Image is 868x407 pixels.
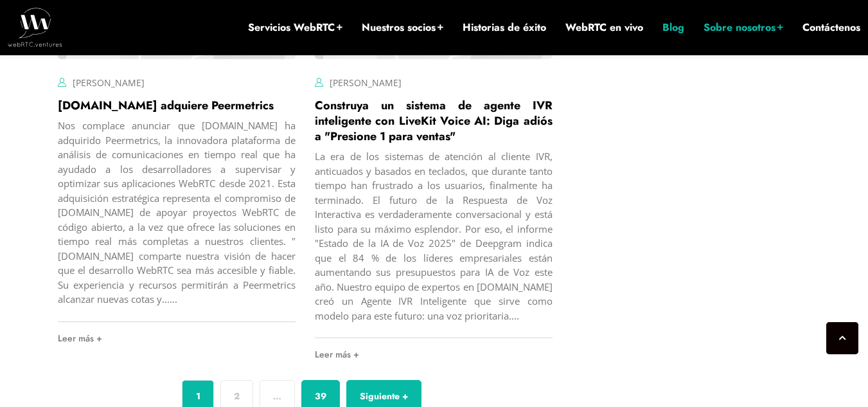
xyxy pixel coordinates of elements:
font: Historias de éxito [463,20,546,35]
font: La era de los sistemas de atención al cliente IVR, anticuados y basados ​​en teclados, que durant... [315,150,553,322]
a: Construya un sistema de agente IVR inteligente con LiveKit Voice AI: Diga adiós a "Presione 1 par... [315,97,553,145]
font: Siguiente + [360,390,408,402]
img: WebRTC.ventures [8,8,62,46]
font: Leer más + [315,348,359,361]
font: Blog [662,20,684,35]
a: Servicios WebRTC [248,21,342,35]
a: Blog [662,21,684,35]
a: Historias de éxito [463,21,546,35]
font: 2 [234,390,240,402]
a: Leer más + [58,322,296,354]
font: WebRTC en vivo [565,20,643,35]
font: Contáctenos [802,20,860,35]
a: WebRTC en vivo [565,21,643,35]
font: … [273,390,281,402]
font: Nuestros socios [362,20,436,35]
font: 1 [196,390,200,402]
a: Leer más + [315,338,553,370]
a: Sobre nosotros [704,21,783,35]
a: [PERSON_NAME] [73,77,145,89]
font: 39 [315,390,326,402]
font: Sobre nosotros [704,20,775,35]
a: [DOMAIN_NAME] adquiere Peermetrics [58,97,274,114]
font: Servicios WebRTC [248,20,335,35]
font: Leer más + [58,332,102,345]
font: Nos complace anunciar que [DOMAIN_NAME] ha adquirido Peermetrics, la innovadora plataforma de aná... [58,119,296,305]
a: [PERSON_NAME] [330,77,402,89]
a: Contáctenos [802,21,860,35]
